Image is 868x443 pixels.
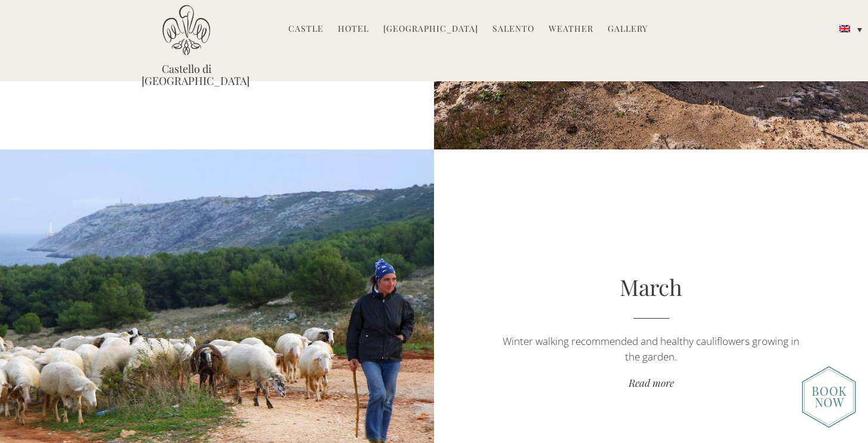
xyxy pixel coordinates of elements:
a: Gallery [608,23,648,36]
a: March [620,272,682,301]
a: Castello di [GEOGRAPHIC_DATA] [141,63,231,87]
a: Salento [493,23,534,36]
img: new-booknow.png [802,366,856,428]
a: [GEOGRAPHIC_DATA] [383,23,478,36]
a: Weather [549,23,593,36]
p: Winter walking recommended and healthy cauliflowers growing in the garden. [499,334,803,365]
a: Castle [288,23,324,36]
a: Read more [499,376,803,392]
img: English [839,25,850,32]
img: Castello di Ugento [162,5,210,56]
a: Hotel [338,23,369,36]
